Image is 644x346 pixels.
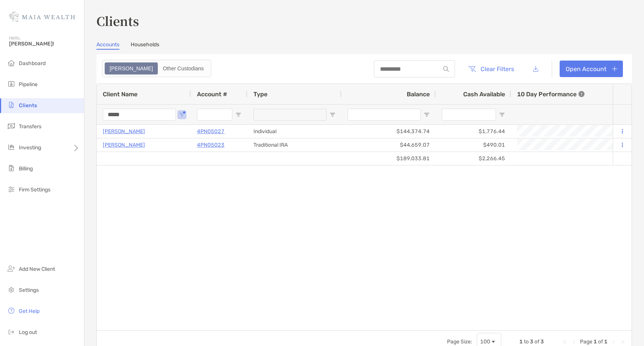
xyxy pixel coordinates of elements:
[197,140,224,150] a: 4PN05023
[7,58,16,67] img: dashboard icon
[19,329,37,335] span: Log out
[499,112,505,118] button: Open Filter Menu
[159,63,208,74] div: Other Custodians
[580,338,592,345] span: Page
[7,143,16,152] img: investing icon
[519,338,523,345] span: 1
[594,338,597,345] span: 1
[463,91,505,98] span: Cash Available
[348,109,421,121] input: Balance Filter Input
[342,138,436,152] div: $44,659.07
[19,308,40,314] span: Get Help
[9,3,75,30] img: Zoe Logo
[247,138,342,152] div: Traditional IRA
[560,61,623,77] a: Open Account
[103,127,145,136] a: [PERSON_NAME]
[562,339,568,345] div: First Page
[179,112,185,118] button: Open Filter Menu
[7,79,16,88] img: pipeline icon
[604,338,607,345] span: 1
[436,125,511,138] div: $1,776.44
[524,338,529,345] span: to
[103,140,145,150] a: [PERSON_NAME]
[19,123,41,130] span: Transfers
[19,144,41,151] span: Investing
[131,41,159,50] a: Households
[197,91,227,98] span: Account #
[7,100,16,109] img: clients icon
[480,338,490,345] div: 100
[102,60,211,77] div: segmented control
[462,61,520,77] button: Clear Filters
[19,102,37,109] span: Clients
[19,266,55,272] span: Add New Client
[447,338,472,345] div: Page Size:
[598,338,603,345] span: of
[19,287,39,293] span: Settings
[610,339,617,345] div: Next Page
[197,109,232,121] input: Account # Filter Input
[7,164,16,173] img: billing icon
[96,41,119,50] a: Accounts
[7,185,16,194] img: firm-settings icon
[517,84,584,104] div: 10 Day Performance
[442,109,496,121] input: Cash Available Filter Input
[19,81,38,88] span: Pipeline
[7,327,16,336] img: logout icon
[436,152,511,165] div: $2,266.45
[436,138,511,152] div: $490.01
[534,338,539,345] span: of
[7,264,16,273] img: add_new_client icon
[443,66,449,72] img: input icon
[7,306,16,315] img: get-help icon
[247,125,342,138] div: Individual
[530,338,533,345] span: 3
[96,12,632,29] h3: Clients
[19,187,50,193] span: Firm Settings
[620,339,626,345] div: Last Page
[7,121,16,131] img: transfers icon
[571,339,577,345] div: Previous Page
[235,112,241,118] button: Open Filter Menu
[105,63,157,74] div: Zoe
[7,285,16,294] img: settings icon
[197,127,224,136] a: 4PN05027
[103,91,137,98] span: Client Name
[9,41,79,47] span: [PERSON_NAME]!
[103,109,176,121] input: Client Name Filter Input
[424,112,430,118] button: Open Filter Menu
[342,125,436,138] div: $144,374.74
[19,165,33,172] span: Billing
[407,91,430,98] span: Balance
[342,152,436,165] div: $189,033.81
[19,60,46,67] span: Dashboard
[253,91,267,98] span: Type
[330,112,336,118] button: Open Filter Menu
[540,338,544,345] span: 3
